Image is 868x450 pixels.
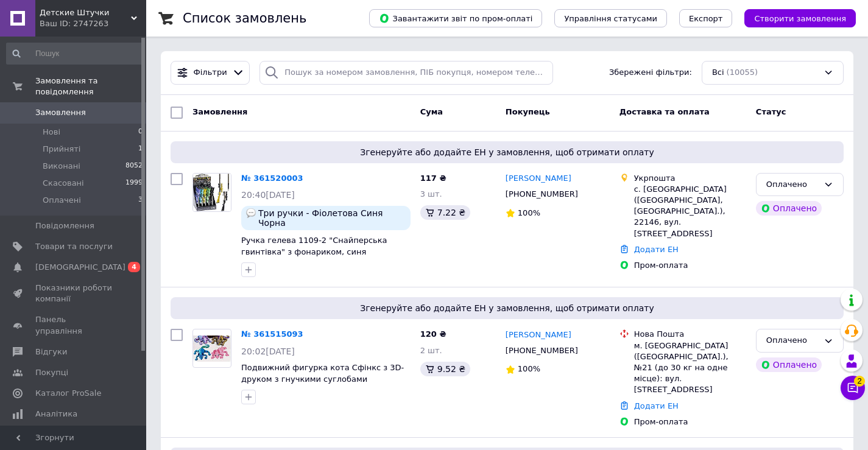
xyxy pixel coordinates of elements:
div: 7.22 ₴ [420,205,470,220]
span: 8052 [125,161,143,172]
span: (10055) [727,68,758,77]
div: Оплачено [766,178,819,191]
div: 9.52 ₴ [420,362,470,376]
span: 100% [518,364,540,373]
span: Фільтри [194,67,227,79]
span: 2 шт. [420,346,442,355]
span: Три ручки - Фіолетова Синя Чорна [258,208,406,228]
button: Завантажити звіт по пром-оплаті [369,9,542,27]
a: [PERSON_NAME] [506,329,571,341]
button: Чат з покупцем2 [841,376,865,400]
span: Доставка та оплата [619,107,710,116]
span: Замовлення [35,107,86,118]
a: № 361520003 [241,174,303,183]
span: Збережені фільтри: [609,67,692,79]
a: № 361515093 [241,329,303,339]
span: 2 [854,376,865,387]
div: Пром-оплата [634,260,746,271]
span: Управління статусами [564,14,657,23]
span: Відгуки [35,346,67,357]
span: Всі [712,67,724,79]
a: Фото товару [192,329,231,368]
span: Експорт [689,14,723,23]
h1: Список замовлень [183,11,306,26]
span: 4 [128,262,140,272]
button: Експорт [679,9,733,27]
button: Створити замовлення [744,9,856,27]
a: Подвижний фигурка кота Сфінкс з 3D-друком з гнучкими суглобами [241,363,404,384]
span: 0 [138,127,143,138]
div: с. [GEOGRAPHIC_DATA] ([GEOGRAPHIC_DATA], [GEOGRAPHIC_DATA].), 22146, вул. [STREET_ADDRESS] [634,184,746,239]
span: 120 ₴ [420,329,446,339]
span: Прийняті [43,144,80,155]
span: 100% [518,208,540,217]
a: [PERSON_NAME] [506,173,571,185]
span: Створити замовлення [754,14,846,23]
a: Додати ЕН [634,401,679,410]
div: м. [GEOGRAPHIC_DATA] ([GEOGRAPHIC_DATA].), №21 (до 30 кг на одне місце): вул. [STREET_ADDRESS] [634,340,746,396]
span: 20:40[DATE] [241,190,295,200]
a: Фото товару [192,173,231,212]
span: Замовлення та повідомлення [35,76,146,97]
span: Виконані [43,161,80,172]
div: Пром-оплата [634,417,746,427]
span: Cума [420,107,443,116]
span: [DEMOGRAPHIC_DATA] [35,262,125,273]
span: Каталог ProSale [35,388,101,399]
span: Завантажити звіт по пром-оплаті [379,13,532,24]
span: Товари та послуги [35,241,113,252]
img: :speech_balloon: [246,208,256,218]
span: 20:02[DATE] [241,346,295,356]
span: 1999 [125,178,143,189]
span: 3 [138,195,143,206]
span: Статус [756,107,786,116]
span: Панель управління [35,314,113,336]
button: Управління статусами [554,9,667,27]
input: Пошук за номером замовлення, ПІБ покупця, номером телефону, Email, номером накладної [259,61,553,85]
span: Покупець [506,107,550,116]
div: Оплачено [766,334,819,347]
div: [PHONE_NUMBER] [503,343,580,359]
span: Нові [43,127,60,138]
div: Укрпошта [634,173,746,184]
a: Створити замовлення [732,13,856,23]
span: Згенеруйте або додайте ЕН у замовлення, щоб отримати оплату [175,302,839,314]
img: Фото товару [193,336,231,361]
span: 117 ₴ [420,174,446,183]
div: Нова Пошта [634,329,746,340]
span: 1 [138,144,143,155]
span: Оплачені [43,195,81,206]
a: Ручка гелева 1109-2 "Снайперська гвинтівка" з фонариком, синя [241,236,387,256]
span: Згенеруйте або додайте ЕН у замовлення, щоб отримати оплату [175,146,839,158]
span: Покупці [35,367,68,378]
div: Оплачено [756,201,822,216]
span: Показники роботи компанії [35,283,113,304]
span: Повідомлення [35,220,94,231]
img: Фото товару [193,174,231,211]
div: Ваш ID: 2747263 [40,18,146,29]
div: [PHONE_NUMBER] [503,186,580,202]
div: Оплачено [756,357,822,372]
a: Додати ЕН [634,245,679,254]
input: Пошук [6,43,144,65]
span: Замовлення [192,107,247,116]
span: Детские Штучки [40,7,131,18]
span: 3 шт. [420,189,442,199]
span: Скасовані [43,178,84,189]
span: Аналітика [35,409,77,420]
